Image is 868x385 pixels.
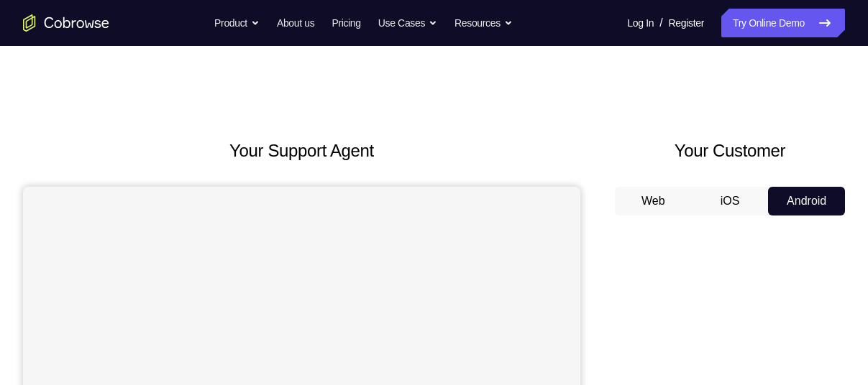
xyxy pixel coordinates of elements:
span: / [659,14,662,32]
a: Register [669,9,704,37]
button: Web [615,187,692,215]
button: Product [214,9,260,37]
button: Resources [454,9,513,37]
a: Go to the home page [23,14,109,32]
button: Use Cases [378,9,437,37]
h2: Your Support Agent [23,138,580,164]
button: iOS [692,187,769,215]
button: Android [768,187,845,215]
a: Try Online Demo [721,9,845,37]
h2: Your Customer [615,138,845,164]
a: Log In [627,9,654,37]
a: About us [277,9,314,37]
a: Pricing [332,9,360,37]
